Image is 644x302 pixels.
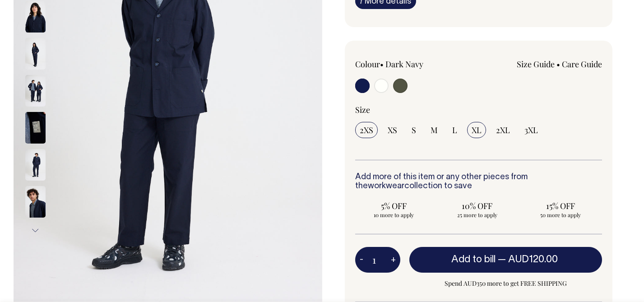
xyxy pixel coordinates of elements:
[380,59,384,70] span: •
[355,104,602,115] div: Size
[517,59,555,70] a: Size Guide
[431,125,438,135] span: M
[520,122,542,138] input: 3XL
[25,75,46,107] img: dark-navy
[360,200,428,211] span: 5% OFF
[496,125,510,135] span: 2XL
[360,211,428,218] span: 10 more to apply
[472,125,482,135] span: XL
[467,122,486,138] input: XL
[526,211,594,218] span: 50 more to apply
[526,200,594,211] span: 15% OFF
[443,200,511,211] span: 10% OFF
[368,182,404,190] a: workwear
[524,125,538,135] span: 3XL
[443,211,511,218] span: 25 more to apply
[491,122,514,138] input: 2XL
[562,59,602,70] a: Care Guide
[521,198,599,221] input: 15% OFF 50 more to apply
[355,59,454,70] div: Colour
[385,59,423,70] label: Dark Navy
[388,125,397,135] span: XS
[25,149,46,181] img: dark-navy
[556,59,560,70] span: •
[508,255,558,264] span: AUD120.00
[355,122,378,138] input: 2XS
[383,122,402,138] input: XS
[448,122,462,138] input: L
[452,125,457,135] span: L
[409,278,602,289] span: Spend AUD350 more to get FREE SHIPPING
[355,198,433,221] input: 5% OFF 10 more to apply
[25,1,46,33] img: dark-navy
[451,255,496,264] span: Add to bill
[360,125,373,135] span: 2XS
[386,251,400,269] button: +
[355,173,602,191] h6: Add more of this item or any other pieces from the collection to save
[409,247,602,272] button: Add to bill —AUD120.00
[498,255,560,264] span: —
[412,125,416,135] span: S
[438,198,516,221] input: 10% OFF 25 more to apply
[28,220,42,241] button: Next
[355,251,368,269] button: -
[426,122,442,138] input: M
[25,112,46,144] img: dark-navy
[25,186,46,218] img: dark-navy
[25,38,46,70] img: dark-navy
[407,122,421,138] input: S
